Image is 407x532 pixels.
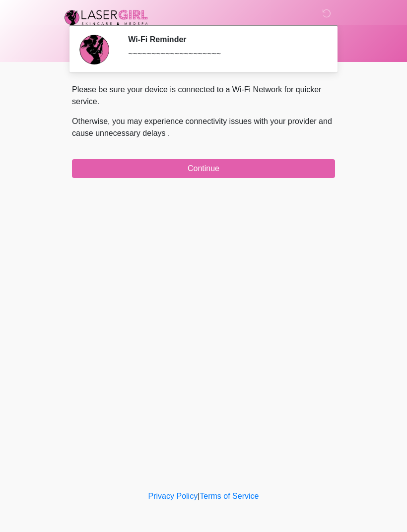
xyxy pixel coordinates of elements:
[198,492,200,500] a: |
[62,7,150,27] img: Laser Girl Med Spa LLC Logo
[72,116,335,139] p: Otherwise, you may experience connectivity issues with your provider and cause unnecessary delays .
[72,159,335,178] button: Continue
[148,492,198,500] a: Privacy Policy
[72,84,335,108] p: Please be sure your device is connected to a Wi-Fi Network for quicker service.
[128,35,320,44] h2: Wi-Fi Reminder
[79,35,109,64] img: Agent Avatar
[128,48,320,60] div: ~~~~~~~~~~~~~~~~~~~~
[200,492,259,500] a: Terms of Service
